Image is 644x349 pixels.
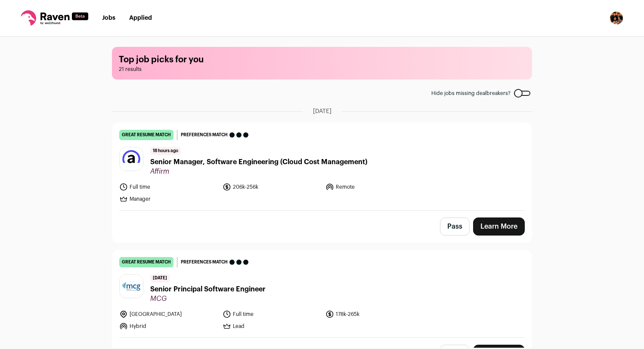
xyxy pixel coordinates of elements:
[325,183,424,191] li: Remote
[150,147,181,155] span: 18 hours ago
[181,131,228,139] span: Preferences match
[119,54,525,66] h1: Top job picks for you
[150,157,367,167] span: Senior Manager, Software Engineering (Cloud Cost Management)
[325,310,424,318] li: 178k-265k
[119,257,173,267] div: great resume match
[119,310,217,318] li: [GEOGRAPHIC_DATA]
[181,258,228,266] span: Preferences match
[223,310,321,318] li: Full time
[150,167,367,176] span: Affirm
[119,183,217,191] li: Full time
[102,15,115,21] a: Jobs
[119,195,217,203] li: Manager
[119,130,173,140] div: great resume match
[223,322,321,331] li: Lead
[120,275,143,298] img: cebf04bb89d9136f57bb48ee0b704a0a630b4ba5e6a49d91eec5dbe4b7d8f32e.jpg
[120,147,143,171] img: b8aebdd1f910e78187220eb90cc21d50074b3a99d53b240b52f0c4a299e1e609.jpg
[610,11,623,25] img: 1896654-medium_jpg
[313,107,331,116] span: [DATE]
[150,294,266,303] span: MCG
[431,90,511,97] span: Hide jobs missing dealbreakers?
[119,66,525,73] span: 21 results
[129,15,152,21] a: Applied
[112,250,532,337] a: great resume match Preferences match [DATE] Senior Principal Software Engineer MCG [GEOGRAPHIC_DA...
[610,11,623,25] button: Open dropdown
[440,217,470,236] button: Pass
[150,284,266,294] span: Senior Principal Software Engineer
[119,322,217,331] li: Hybrid
[150,274,170,282] span: [DATE]
[473,217,525,236] a: Learn More
[223,183,321,191] li: 206k-256k
[112,123,532,210] a: great resume match Preferences match 18 hours ago Senior Manager, Software Engineering (Cloud Cos...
